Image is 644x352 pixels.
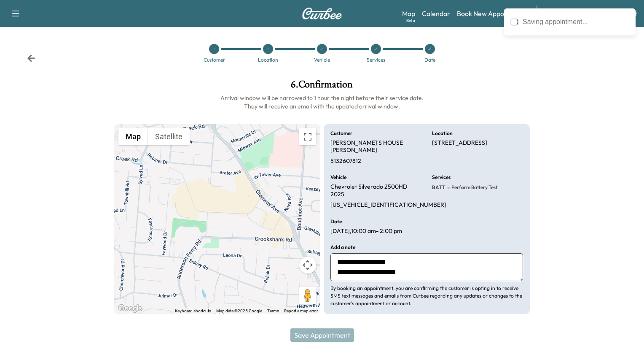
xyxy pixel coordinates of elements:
[330,227,402,235] p: [DATE] , 10:00 am - 2:00 pm
[175,308,211,314] button: Keyboard shortcuts
[424,57,435,62] div: Date
[367,57,385,62] div: Services
[299,128,316,145] button: Toggle fullscreen view
[330,219,342,224] h6: Date
[114,94,530,111] h6: Arrival window will be narrowed to 1 hour the night before their service date. They will receive ...
[204,57,225,62] div: Customer
[314,57,330,62] div: Vehicle
[457,8,528,19] a: Book New Appointment
[406,17,415,24] div: Beta
[116,303,144,314] img: Google
[422,8,450,19] a: Calendar
[116,303,144,314] a: Open this area in Google Maps (opens a new window)
[330,139,422,154] p: [PERSON_NAME]'S HOUSE [PERSON_NAME]
[27,54,35,62] div: Back
[523,17,630,27] div: Saving appointment...
[432,139,487,147] p: [STREET_ADDRESS]
[402,8,415,19] a: MapBeta
[267,309,279,313] a: Terms (opens in new tab)
[302,8,342,19] img: Curbee Logo
[450,184,498,191] span: Perform Battery Test
[432,184,445,191] span: BATT
[432,175,451,180] h6: Services
[432,131,453,136] h6: Location
[299,257,316,273] button: Map camera controls
[330,183,422,198] p: Chevrolet Silverado 2500HD 2025
[330,157,361,165] p: 5132607812
[299,287,316,304] button: Drag Pegman onto the map to open Street View
[284,309,318,313] a: Report a map error
[118,128,148,145] button: Show street map
[330,175,346,180] h6: Vehicle
[445,183,450,192] span: -
[330,201,446,209] p: [US_VEHICLE_IDENTIFICATION_NUMBER]
[148,128,190,145] button: Show satellite imagery
[114,79,530,94] h1: 6 . Confirmation
[216,309,262,313] span: Map data ©2025 Google
[330,284,523,307] p: By booking an appointment, you are confirming the customer is opting in to receive SMS text messa...
[330,131,352,136] h6: Customer
[258,57,278,62] div: Location
[330,245,355,250] h6: Add a note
